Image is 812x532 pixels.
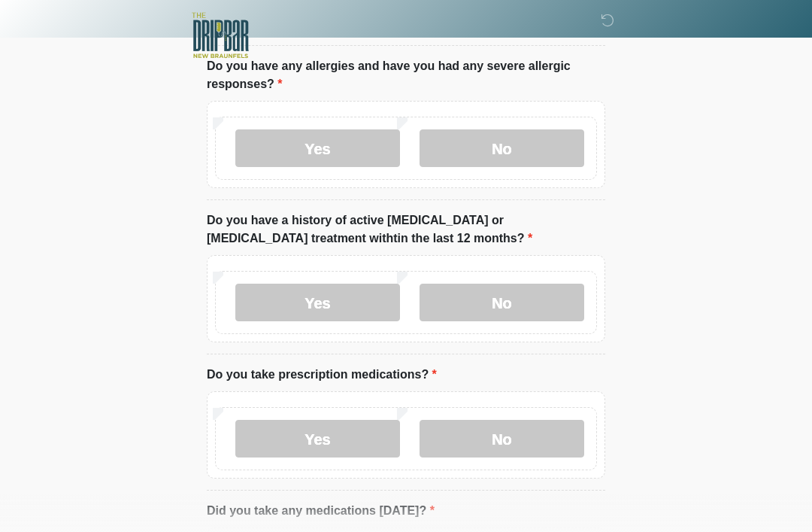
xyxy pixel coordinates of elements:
label: Do you have a history of active [MEDICAL_DATA] or [MEDICAL_DATA] treatment withtin the last 12 mo... [207,211,605,248]
label: Did you take any medications [DATE]? [207,502,435,520]
label: Do you take prescription medications? [207,366,437,384]
label: No [420,420,584,458]
label: No [420,129,584,167]
label: Do you have any allergies and have you had any severe allergic responses? [207,57,605,93]
label: Yes [235,420,400,458]
label: Yes [235,129,400,167]
label: Yes [235,284,400,321]
img: The DRIPBaR - New Braunfels Logo [192,11,249,60]
label: No [420,284,584,321]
